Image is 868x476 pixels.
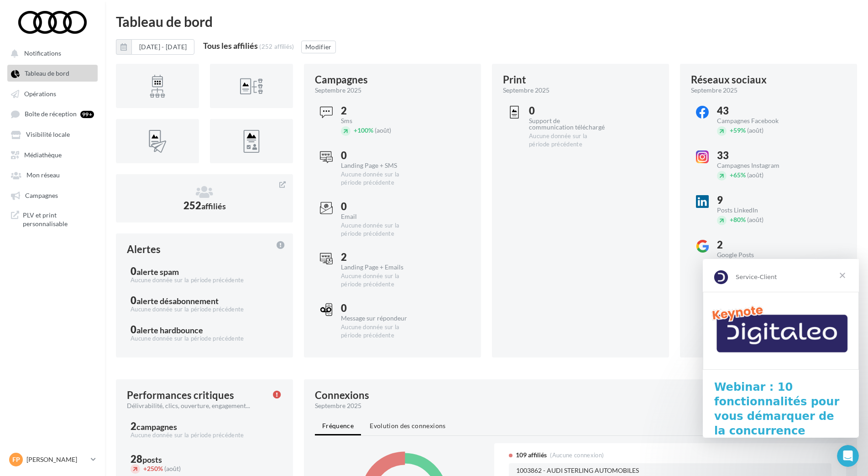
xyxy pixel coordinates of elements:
[730,216,746,223] span: 80%
[341,202,417,212] div: 0
[25,70,69,78] span: Tableau de bord
[529,106,605,116] div: 0
[516,450,547,460] span: 109 affiliés
[315,75,368,85] div: Campagnes
[5,207,99,232] a: PLV et print personnalisable
[26,455,87,464] p: [PERSON_NAME]
[127,390,234,400] div: Performances critiques
[131,276,278,285] div: Aucune donnée sur la période précédente
[730,216,733,223] span: +
[341,323,417,340] div: Aucune donnée sur la période précédente
[341,222,417,238] div: Aucune donnée sur la période précédente
[131,305,278,314] div: Aucune donnée sur la période précédente
[25,191,58,199] span: Campagnes
[341,162,417,169] div: Landing Page + SMS
[315,390,369,400] div: Connexions
[341,213,417,220] div: Email
[201,201,226,211] span: affiliés
[116,39,194,55] button: [DATE] - [DATE]
[717,150,793,160] div: 33
[503,86,549,95] span: septembre 2025
[5,126,99,142] a: Visibilité locale
[341,264,417,270] div: Landing Page + Emails
[25,110,77,118] span: Boîte de réception
[516,467,639,474] span: 1003862 - AUDI STERLING AUTOMOBILES
[7,451,98,468] a: FP [PERSON_NAME]
[136,297,219,305] div: alerte désabonnement
[24,90,56,98] span: Opérations
[131,421,278,431] div: 2
[5,65,99,81] a: Tableau de bord
[341,171,417,187] div: Aucune donnée sur la période précédente
[131,454,278,464] div: 28
[183,199,226,212] span: 252
[143,465,163,472] span: 250%
[529,132,605,149] div: Aucune donnée sur la période précédente
[127,244,161,254] div: Alertes
[136,326,203,334] div: alerte hardbounce
[717,252,793,258] div: Google Posts
[503,75,526,85] div: Print
[143,465,147,472] span: +
[717,162,793,169] div: Campagnes Instagram
[136,268,179,276] div: alerte spam
[26,171,60,179] span: Mon réseau
[730,171,733,179] span: +
[341,303,417,313] div: 0
[131,266,278,276] div: 0
[691,86,737,95] span: septembre 2025
[341,315,417,321] div: Message sur répondeur
[315,401,361,410] span: septembre 2025
[315,86,361,95] span: septembre 2025
[730,126,746,134] span: 59%
[116,15,857,28] div: Tableau de bord
[5,166,99,183] a: Mon réseau
[23,211,94,228] span: PLV et print personnalisable
[301,41,336,53] button: Modifier
[26,131,70,139] span: Visibilité locale
[837,445,859,467] iframe: Intercom live chat
[131,335,278,343] div: Aucune donnée sur la période précédente
[5,105,99,122] a: Boîte de réception 99+
[131,431,278,440] div: Aucune donnée sur la période précédente
[5,85,99,102] a: Opérations
[529,118,605,130] div: Support de communication téléchargé
[341,150,417,160] div: 0
[717,207,793,213] div: Posts LinkedIn
[259,43,294,50] div: (252 affiliés)
[691,75,767,85] div: Réseaux sociaux
[747,126,763,134] span: (août)
[730,171,746,179] span: 65%
[375,126,391,134] span: (août)
[550,451,604,459] span: (Aucune connexion)
[142,455,162,464] div: posts
[5,187,99,203] a: Campagnes
[5,45,96,61] button: Notifications
[341,106,417,116] div: 2
[370,422,445,429] span: Evolution des connexions
[341,118,417,124] div: Sms
[717,240,793,250] div: 2
[747,216,763,223] span: (août)
[136,423,177,431] div: campagnes
[80,111,94,118] div: 99+
[747,171,763,179] span: (août)
[703,259,859,438] iframe: Intercom live chat message
[354,126,357,134] span: +
[717,195,793,205] div: 9
[24,49,61,57] span: Notifications
[203,41,258,50] div: Tous les affiliés
[354,126,373,134] span: 100%
[717,118,793,124] div: Campagnes Facebook
[717,106,793,116] div: 43
[131,39,194,55] button: [DATE] - [DATE]
[24,151,62,159] span: Médiathèque
[341,252,417,262] div: 2
[127,401,266,410] div: Délivrabilité, clics, ouverture, engagement...
[12,455,20,464] span: FP
[730,126,733,134] span: +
